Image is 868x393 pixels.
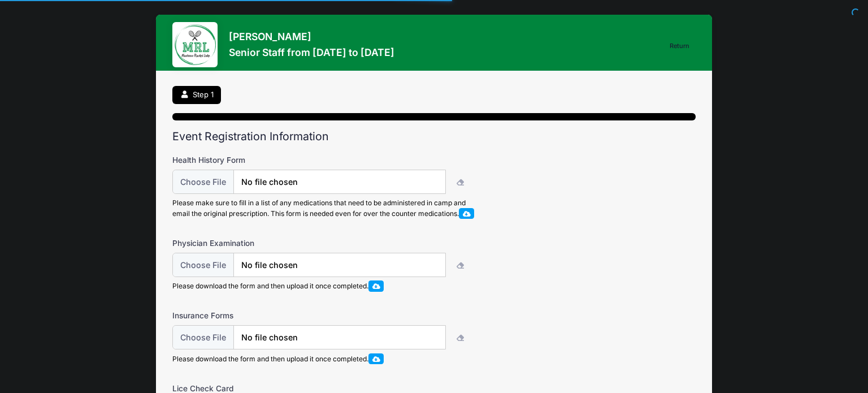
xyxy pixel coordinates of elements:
[172,310,346,321] label: Insurance Forms
[664,40,696,53] a: Return
[172,198,478,219] div: Please make sure to fill in a list of any medications that need to be administered in camp and em...
[172,130,696,143] h2: Event Registration Information
[172,280,478,291] div: Please download the form and then upload it once completed.
[172,353,478,364] div: Please download the form and then upload it once completed.
[229,46,394,58] h3: Senior Staff from [DATE] to [DATE]
[172,86,221,105] a: Step 1
[172,237,346,249] label: Physician Examination
[172,154,346,166] label: Health History Form
[229,31,394,42] h3: [PERSON_NAME]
